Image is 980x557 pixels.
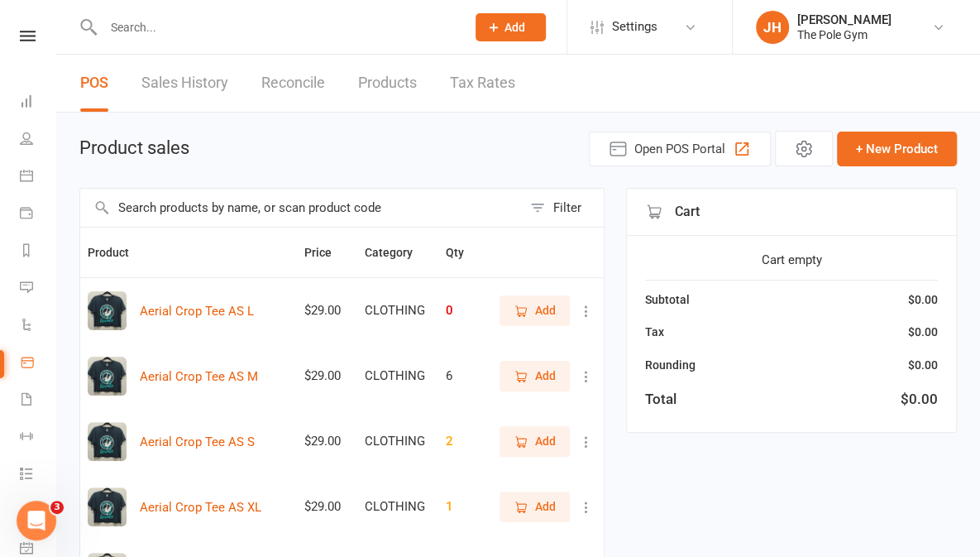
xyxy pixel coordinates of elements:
button: Add [500,492,570,521]
div: Total [645,388,676,411]
div: Filter [553,198,581,218]
a: POS [80,55,108,112]
div: CLOTHING [365,435,431,449]
span: 3 [50,501,64,514]
div: JH [756,11,789,44]
a: Sales History [141,55,228,112]
div: CLOTHING [365,369,431,383]
span: Price [304,246,350,259]
span: Add [504,21,525,34]
div: Cart empty [645,250,938,270]
div: $0.00 [908,291,938,309]
button: Aerial Crop Tee AS M [140,367,258,387]
button: Add [500,295,570,325]
button: Add [476,13,546,41]
button: Aerial Crop Tee AS S [140,432,255,452]
span: Category [365,246,431,259]
div: 6 [446,369,482,383]
div: CLOTHING [365,304,431,318]
span: Settings [612,8,657,46]
button: Qty [446,242,482,262]
div: The Pole Gym [797,27,892,42]
div: $29.00 [304,369,350,383]
a: Dashboard [20,84,57,122]
a: Products [358,55,417,112]
div: $0.00 [901,388,938,411]
a: Product Sales [20,345,57,382]
span: Product [88,246,147,259]
span: Add [535,301,556,319]
a: Tax Rates [450,55,515,112]
div: Tax [645,323,664,341]
iframe: Intercom live chat [17,501,56,540]
button: Price [304,242,350,262]
div: Subtotal [645,291,690,309]
a: Reports [20,233,57,271]
a: What's New [20,494,57,531]
a: Reconcile [261,55,325,112]
div: Rounding [645,356,696,374]
span: Qty [446,246,482,259]
button: Aerial Crop Tee AS XL [140,497,261,517]
div: $0.00 [908,323,938,341]
button: Filter [522,189,604,227]
div: 2 [446,435,482,449]
span: Add [535,497,556,516]
button: Open POS Portal [589,132,771,166]
div: 1 [446,500,482,514]
input: Search... [98,16,454,39]
button: + New Product [837,132,957,166]
span: Open POS Portal [634,139,725,159]
a: People [20,122,57,159]
div: $0.00 [908,356,938,374]
span: Add [535,432,556,450]
div: $29.00 [304,435,350,449]
div: 0 [446,304,482,318]
button: Add [500,361,570,391]
button: Aerial Crop Tee AS L [140,301,254,321]
div: Cart [627,189,956,236]
a: Payments [20,196,57,233]
button: Add [500,426,570,456]
div: CLOTHING [365,500,431,514]
span: Add [535,367,556,385]
h1: Product sales [79,138,189,158]
div: $29.00 [304,500,350,514]
button: Category [365,242,431,262]
div: [PERSON_NAME] [797,12,892,27]
div: $29.00 [304,304,350,318]
input: Search products by name, or scan product code [80,189,522,227]
button: Product [88,242,147,262]
a: Calendar [20,159,57,196]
